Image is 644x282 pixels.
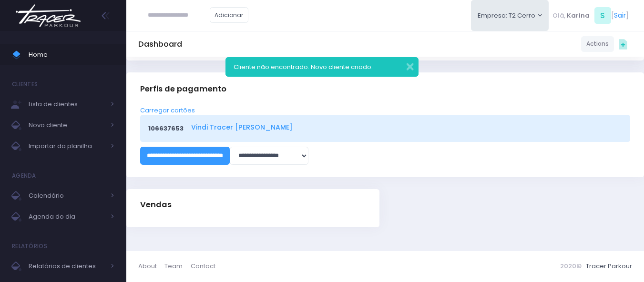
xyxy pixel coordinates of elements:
[191,257,215,276] a: Contact
[140,106,195,115] a: Carregar cartões
[12,75,38,94] h4: Clientes
[29,211,105,223] span: Agenda do dia
[586,262,632,271] a: Tracer Parkour
[581,36,614,52] a: Actions
[234,62,373,71] span: Cliente não encontrado. Novo cliente criado.
[29,140,105,152] span: Importar da planilha
[29,49,114,61] span: Home
[138,257,164,276] a: About
[12,237,47,256] h4: Relatórios
[29,119,105,131] span: Novo cliente
[560,262,582,271] span: 2020©
[140,200,172,210] span: Vendas
[29,98,105,111] span: Lista de clientes
[567,11,590,20] span: Karina
[594,7,611,24] span: S
[29,190,105,202] span: Calendário
[210,7,249,23] a: Adicionar
[549,5,632,26] div: [ ]
[29,260,105,272] span: Relatórios de clientes
[148,124,184,133] span: 106637653
[12,166,36,185] h4: Agenda
[552,11,565,20] span: Olá,
[140,75,226,102] h3: Perfis de pagamento
[138,40,182,49] h5: Dashboard
[614,10,626,20] a: Sair
[164,257,190,276] a: Team
[191,122,619,132] a: Vindi Tracer [PERSON_NAME]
